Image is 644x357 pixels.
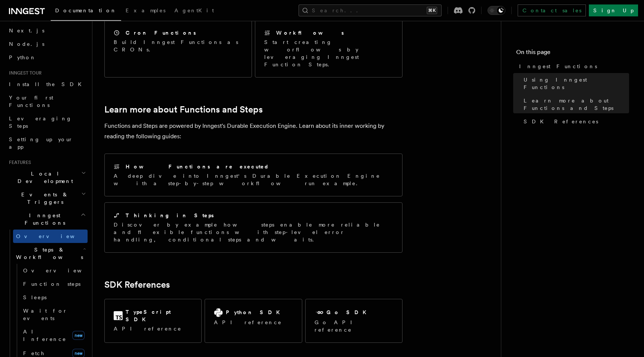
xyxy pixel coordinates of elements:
[9,81,86,87] span: Install the SDK
[126,7,165,13] span: Examples
[6,51,88,64] a: Python
[427,7,437,14] kbd: ⌘K
[20,325,88,346] a: AI Inferencenew
[20,304,88,325] a: Wait for events
[104,121,402,142] p: Functions and Steps are powered by Inngest's Durable Execution Engine. Learn about its inner work...
[9,41,44,47] span: Node.js
[6,37,88,51] a: Node.js
[23,294,47,300] span: Sleeps
[104,20,252,78] a: Cron FunctionsBuild Inngest Functions as CRONs.
[205,299,302,343] a: Python SDKAPI reference
[9,95,53,108] span: Your first Functions
[9,54,36,60] span: Python
[315,319,393,334] p: Go API reference
[55,7,117,13] span: Documentation
[126,163,269,170] h2: How Functions are executed
[20,264,88,277] a: Overview
[6,191,81,206] span: Events & Triggers
[126,212,214,219] h2: Thinking in Steps
[6,133,88,154] a: Setting up your app
[6,212,80,227] span: Inngest Functions
[6,209,88,230] button: Inngest Functions
[114,172,393,187] p: A deep dive into Inngest's Durable Execution Engine with a step-by-step workflow run example.
[104,299,202,343] a: TypeScript SDKAPI reference
[6,70,42,76] span: Inngest tour
[170,2,218,20] a: AgentKit
[589,4,638,16] a: Sign Up
[9,136,73,150] span: Setting up your app
[23,281,80,287] span: Function steps
[299,4,442,16] button: Search...⌘K
[126,308,192,323] h2: TypeScript SDK
[51,2,121,21] a: Documentation
[13,246,83,261] span: Steps & Workflows
[9,116,72,129] span: Leveraging Steps
[518,4,586,16] a: Contact sales
[114,325,192,332] p: API reference
[72,331,85,340] span: new
[6,91,88,112] a: Your first Functions
[13,230,88,243] a: Overview
[114,221,393,243] p: Discover by example how steps enable more reliable and flexible functions with step-level error h...
[13,243,88,264] button: Steps & Workflows
[6,112,88,133] a: Leveraging Steps
[121,2,170,20] a: Examples
[104,104,263,115] a: Learn more about Functions and Steps
[104,279,170,290] a: SDK References
[114,38,243,53] p: Build Inngest Functions as CRONs.
[23,308,67,321] span: Wait for events
[6,170,81,185] span: Local Development
[519,63,597,70] span: Inngest Functions
[9,28,44,34] span: Next.js
[6,159,31,165] span: Features
[226,309,284,316] h2: Python SDK
[6,188,88,209] button: Events & Triggers
[104,154,402,196] a: How Functions are executedA deep dive into Inngest's Durable Execution Engine with a step-by-step...
[6,78,88,91] a: Install the SDK
[255,20,402,78] a: WorkflowsStart creating worflows by leveraging Inngest Function Steps.
[521,115,629,128] a: SDK References
[487,6,505,15] button: Toggle dark mode
[23,268,100,274] span: Overview
[524,118,598,125] span: SDK References
[126,29,196,37] h2: Cron Functions
[521,94,629,115] a: Learn more about Functions and Steps
[524,76,629,91] span: Using Inngest Functions
[6,167,88,188] button: Local Development
[305,299,402,343] a: Go SDKGo API reference
[264,38,393,68] p: Start creating worflows by leveraging Inngest Function Steps.
[16,233,93,239] span: Overview
[20,291,88,304] a: Sleeps
[276,29,344,37] h2: Workflows
[326,309,371,316] h2: Go SDK
[516,48,629,60] h4: On this page
[214,319,284,326] p: API reference
[20,277,88,291] a: Function steps
[516,60,629,73] a: Inngest Functions
[104,202,402,253] a: Thinking in StepsDiscover by example how steps enable more reliable and flexible functions with s...
[524,97,629,112] span: Learn more about Functions and Steps
[23,350,45,356] span: Fetch
[174,7,214,13] span: AgentKit
[521,73,629,94] a: Using Inngest Functions
[23,329,66,342] span: AI Inference
[6,24,88,37] a: Next.js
